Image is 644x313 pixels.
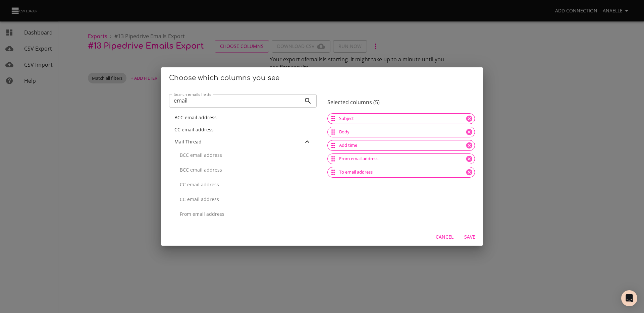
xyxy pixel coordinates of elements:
span: Subject [335,115,358,122]
span: Add time [335,142,361,148]
span: Body [335,129,354,135]
div: From email address [327,153,475,164]
p: CC email address [180,181,311,188]
h6: Selected columns ( 5 ) [327,99,475,106]
span: CC email address [174,126,214,133]
span: To email address [335,169,377,175]
div: Subject [327,113,475,124]
div: CC email address [169,192,317,207]
span: BCC email address [174,114,217,121]
p: CC email address [180,196,311,203]
div: CC email address [169,124,317,136]
div: To email address [327,167,475,178]
span: Mail Thread [174,138,202,145]
div: From email address [169,222,317,236]
span: Cancel [436,233,453,241]
button: Save [459,231,480,243]
div: BCC email address [169,163,317,177]
p: BCC email address [180,152,311,159]
h2: Choose which columns you see [169,73,475,83]
div: Add time [327,140,475,151]
p: From email address [180,211,311,217]
button: Cancel [433,231,456,243]
div: BCC email address [169,148,317,163]
div: CC email address [169,177,317,192]
div: BCC email address [169,112,317,124]
span: From email address [335,155,382,162]
div: Mail Thread [169,136,317,148]
div: Body [327,127,475,137]
p: BCC email address [180,167,311,173]
span: Save [462,233,478,241]
div: Open Intercom Messenger [621,290,637,306]
div: From email address [169,207,317,222]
